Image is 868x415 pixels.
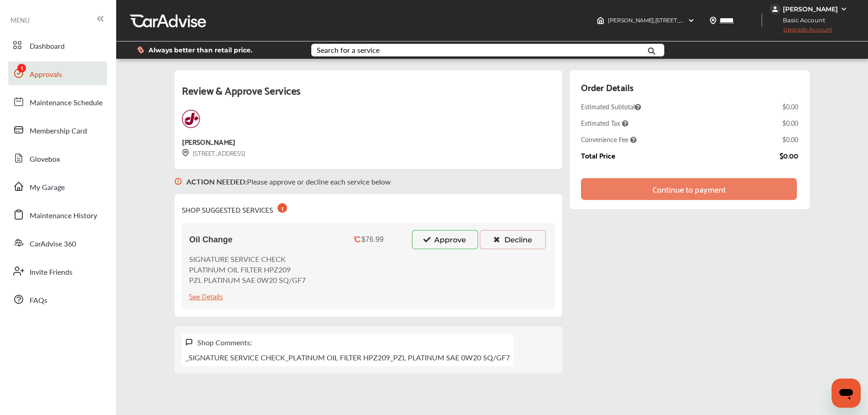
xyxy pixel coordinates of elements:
[709,17,717,24] img: location_vector.a44bc228.svg
[782,102,798,111] div: $0.00
[783,5,838,13] div: [PERSON_NAME]
[832,379,861,408] iframe: Button to launch messaging window
[182,110,200,128] img: logo-jiffylube.png
[782,135,798,144] div: $0.00
[189,254,306,264] p: SIGNATURE SERVICE CHECK
[182,149,189,157] img: svg+xml;base64,PHN2ZyB3aWR0aD0iMTYiIGhlaWdodD0iMTciIHZpZXdCb3g9IjAgMCAxNiAxNyIgZmlsbD0ibm9uZSIgeG...
[185,352,510,363] p: _SIGNATURE SERVICE CHECK_PLATINUM OIL FILTER HPZ209_PZL PLATINUM SAE 0W20 SQ/GF7
[189,235,232,245] span: Oil Change
[840,5,847,13] img: WGsFRI8htEPBVLJbROoPRyZpYNWhNONpIPPETTm6eUC0GeLEiAAAAAElFTkSuQmCC
[30,154,60,165] span: Glovebox
[30,69,62,81] span: Approvals
[175,169,182,194] img: svg+xml;base64,PHN2ZyB3aWR0aD0iMTYiIGhlaWdodD0iMTciIHZpZXdCb3g9IjAgMCAxNiAxNyIgZmlsbD0ibm9uZSIgeG...
[770,26,832,37] span: Upgrade Account
[8,61,107,85] a: Approvals
[608,17,753,24] span: [PERSON_NAME] , [STREET_ADDRESS] Wichita , KS 67217
[137,46,144,54] img: dollor_label_vector.a70140d1.svg
[317,46,380,54] div: Search for a service
[186,176,247,187] b: ACTION NEEDED :
[780,151,798,159] div: $0.00
[761,14,762,27] img: header-divider.bc55588e.svg
[581,102,641,111] span: Estimated Subtotal
[770,15,832,25] span: Basic Account
[782,118,798,128] div: $0.00
[186,176,391,187] p: Please approve or decline each service below
[189,264,306,275] p: PLATINUM OIL FILTER HPZ209
[30,125,87,137] span: Membership Card
[8,259,107,283] a: Invite Friends
[185,338,193,346] img: svg+xml;base64,PHN2ZyB3aWR0aD0iMTYiIGhlaWdodD0iMTciIHZpZXdCb3g9IjAgMCAxNiAxNyIgZmlsbD0ibm9uZSIgeG...
[581,135,637,144] span: Convenience Fee
[581,79,633,95] div: Order Details
[770,4,781,15] img: jVpblrzwTbfkPYzPPzSLxeg0AAAAASUVORK5CYII=
[30,238,76,250] span: CarAdvise 360
[8,174,107,198] a: My Garage
[8,287,107,311] a: FAQs
[149,47,252,53] span: Always better than retail price.
[412,230,478,249] button: Approve
[30,41,65,52] span: Dashboard
[597,17,604,24] img: header-home-logo.8d720a4f.svg
[30,210,97,222] span: Maintenance History
[361,236,384,244] div: $76.99
[8,118,107,142] a: Membership Card
[8,90,107,113] a: Maintenance Schedule
[652,184,726,194] div: Continue to payment
[581,118,628,128] span: Estimated Tax
[30,266,72,278] span: Invite Friends
[8,146,107,170] a: Glovebox
[189,275,306,285] p: PZL PLATINUM SAE 0W20 SQ/GF7
[480,230,546,249] button: Decline
[277,203,287,213] div: 1
[688,17,695,24] img: header-down-arrow.9dd2ce7d.svg
[581,151,615,159] div: Total Price
[182,81,555,110] div: Review & Approve Services
[182,148,245,158] div: [STREET_ADDRESS]
[8,203,107,226] a: Maintenance History
[189,290,223,302] div: See Details
[8,33,107,57] a: Dashboard
[197,337,252,348] div: Shop Comments:
[182,135,235,148] div: [PERSON_NAME]
[10,16,30,24] span: MENU
[30,97,103,109] span: Maintenance Schedule
[182,201,287,215] div: SHOP SUGGESTED SERVICES
[8,231,107,255] a: CarAdvise 360
[30,182,65,194] span: My Garage
[30,295,47,307] span: FAQs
